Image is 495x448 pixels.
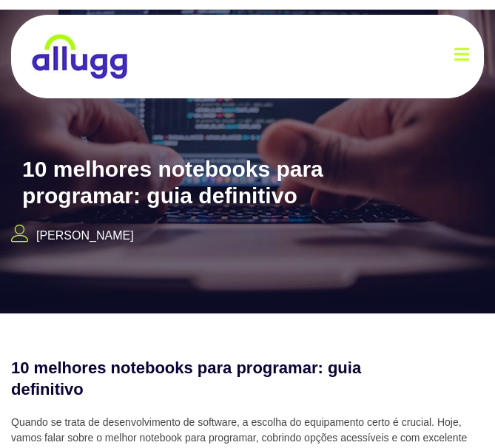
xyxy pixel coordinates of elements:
h2: 10 melhores notebooks para programar: guia definitivo [11,358,437,400]
button: open-menu [454,36,469,77]
img: locação de TI é Allugg [30,33,129,80]
iframe: Chat Widget [421,377,495,448]
h2: 10 melhores notebooks para programar: guia definitivo [22,156,448,209]
p: [PERSON_NAME] [36,227,134,245]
